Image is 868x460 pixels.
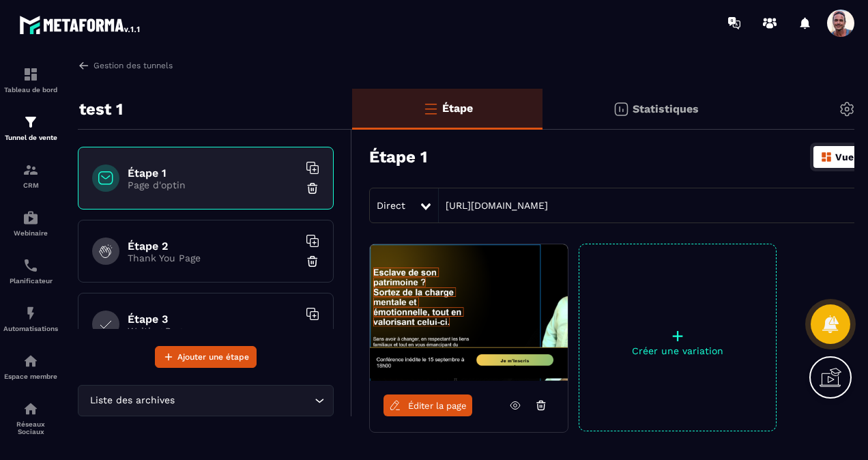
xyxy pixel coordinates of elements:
[23,114,39,130] img: formation
[128,326,298,336] p: Waiting Page
[3,325,58,332] p: Automatisations
[23,162,39,178] img: formation
[78,385,334,416] div: Search for option
[177,393,311,408] input: Search for option
[579,345,776,356] p: Créer une variation
[23,210,39,226] img: automations
[177,350,249,364] span: Ajouter une étape
[439,200,548,211] a: [URL][DOMAIN_NAME]
[3,343,58,390] a: automationsautomationsEspace membre
[377,200,405,211] span: Direct
[633,102,699,115] p: Statistiques
[23,353,39,369] img: automations
[87,393,177,408] span: Liste des archives
[579,326,776,345] p: +
[3,229,58,237] p: Webinaire
[3,104,58,152] a: formationformationTunnel de vente
[128,253,298,263] p: Thank You Page
[23,305,39,321] img: automations
[306,182,319,195] img: trash
[3,247,58,295] a: schedulerschedulerPlanificateur
[3,390,58,446] a: social-networksocial-networkRéseaux Sociaux
[3,199,58,247] a: automationsautomationsWebinaire
[613,101,629,117] img: stats.20deebd0.svg
[128,240,298,253] h6: Étape 2
[3,182,58,189] p: CRM
[370,244,568,381] img: image
[128,167,298,179] h6: Étape 1
[23,257,39,274] img: scheduler
[128,313,298,326] h6: Étape 3
[820,151,833,163] img: dashboard-orange.40269519.svg
[384,394,472,416] a: Éditer la page
[839,101,855,117] img: setting-gr.5f69749f.svg
[128,179,298,190] p: Page d'optin
[442,102,473,115] p: Étape
[3,373,58,380] p: Espace membre
[3,420,58,435] p: Réseaux Sociaux
[23,66,39,83] img: formation
[422,100,439,117] img: bars-o.4a397970.svg
[78,59,90,72] img: arrow
[19,12,142,37] img: logo
[79,96,123,123] p: test 1
[23,401,39,417] img: social-network
[3,152,58,199] a: formationformationCRM
[306,255,319,268] img: trash
[369,147,427,167] h3: Étape 1
[306,328,319,341] img: trash
[155,346,257,368] button: Ajouter une étape
[3,134,58,141] p: Tunnel de vente
[3,56,58,104] a: formationformationTableau de bord
[3,277,58,285] p: Planificateur
[408,401,467,411] span: Éditer la page
[3,86,58,94] p: Tableau de bord
[3,295,58,343] a: automationsautomationsAutomatisations
[78,59,173,72] a: Gestion des tunnels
